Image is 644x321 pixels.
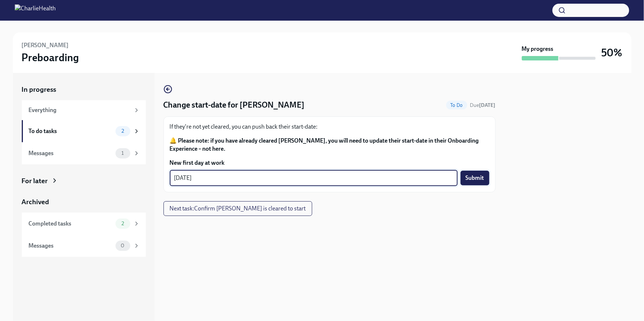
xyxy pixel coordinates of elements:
span: To Do [446,102,467,108]
strong: [DATE] [479,102,496,108]
a: In progress [22,85,146,94]
h4: Change start-date for [PERSON_NAME] [163,100,305,111]
textarea: [DATE] [174,174,453,182]
a: For later [22,176,146,186]
div: To do tasks [29,127,113,135]
div: Everything [29,106,130,114]
h3: Preboarding [22,51,79,64]
span: 0 [116,243,129,248]
h3: 50% [602,46,623,59]
a: Messages1 [22,142,146,164]
img: CharlieHealth [15,4,56,16]
span: Due [470,102,496,108]
a: Everything [22,100,146,120]
a: Archived [22,197,146,207]
span: 2 [117,128,128,134]
div: Completed tasks [29,220,113,228]
button: Next task:Confirm [PERSON_NAME] is cleared to start [163,201,312,216]
a: Messages0 [22,235,146,257]
div: Messages [29,149,113,157]
button: Submit [461,171,489,185]
span: Next task : Confirm [PERSON_NAME] is cleared to start [170,205,306,212]
a: Completed tasks2 [22,213,146,235]
span: 2 [117,221,128,226]
label: New first day at work [170,159,489,167]
span: 1 [117,150,128,156]
strong: My progress [522,45,554,53]
p: If they're not yet cleared, you can push back their start-date: [170,123,489,131]
strong: 🔔 Please note: if you have already cleared [PERSON_NAME], you will need to update their start-dat... [170,137,479,152]
span: September 22nd, 2025 09:00 [470,102,496,109]
h6: [PERSON_NAME] [22,41,69,49]
div: For later [22,176,48,186]
a: To do tasks2 [22,120,146,142]
span: Submit [466,174,484,182]
div: Messages [29,242,113,250]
